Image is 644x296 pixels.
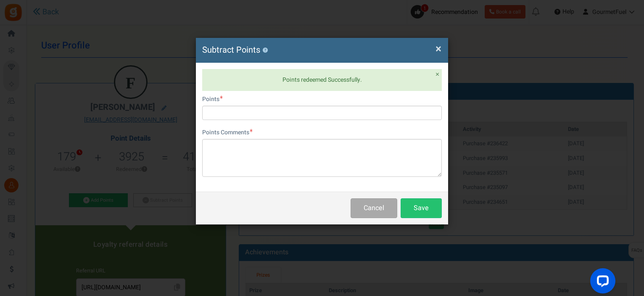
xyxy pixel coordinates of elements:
h4: Subtract Points [202,44,442,56]
span: × [435,69,439,80]
button: ? [262,48,268,53]
label: Points [202,95,223,104]
label: Points Comments [202,128,253,137]
button: Cancel [351,198,397,218]
div: Points redeemed Successfully. [202,69,442,91]
button: Save [401,198,442,218]
span: × [435,41,441,57]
